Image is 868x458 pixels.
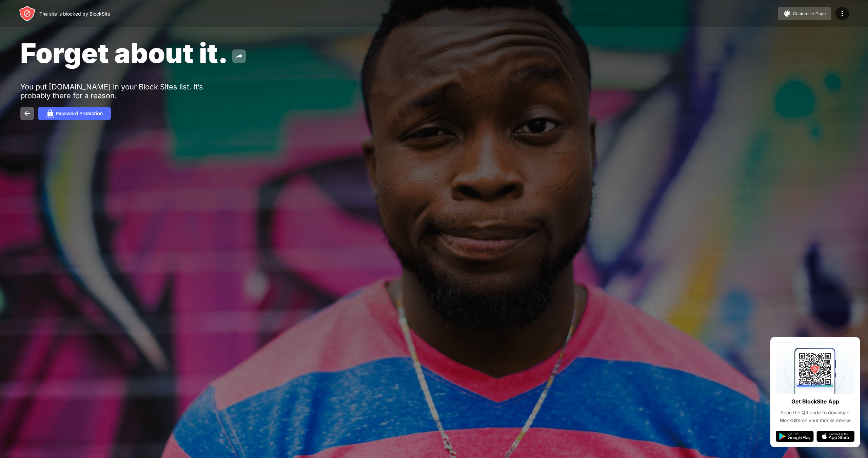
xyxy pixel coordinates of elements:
[793,11,826,16] div: Customize Page
[20,82,230,100] div: You put [DOMAIN_NAME] in your Block Sites list. It’s probably there for a reason.
[791,397,839,407] div: Get BlockSite App
[838,9,846,18] img: menu-icon.svg
[783,9,791,18] img: pallet.svg
[778,7,831,20] button: Customize Page
[776,431,814,442] img: google-play.svg
[235,52,243,60] img: share.svg
[39,11,110,17] div: The site is blocked by BlockSite
[776,409,854,424] div: Scan the QR code to download BlockSite on your mobile device
[56,111,103,116] div: Password Protection
[816,431,854,442] img: app-store.svg
[776,342,854,394] img: qrcode.svg
[19,5,35,22] img: header-logo.svg
[20,37,228,69] span: Forget about it.
[23,109,31,118] img: back.svg
[38,107,111,120] button: Password Protection
[46,109,54,118] img: password.svg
